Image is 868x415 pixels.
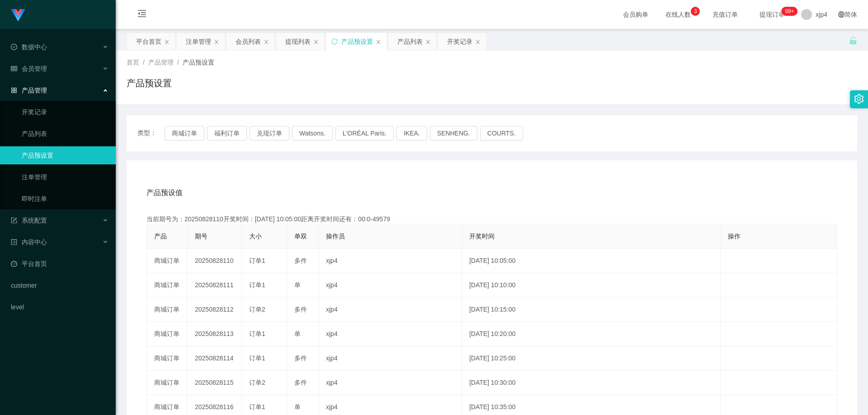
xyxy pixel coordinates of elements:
[475,39,481,45] i: 图标: close
[430,126,477,140] button: SENHENG.
[249,306,265,313] span: 订单2
[249,233,262,240] span: 大小
[376,39,381,45] i: 图标: close
[319,322,462,346] td: xjp4
[11,239,17,245] i: 图标: profile
[854,94,864,104] i: 图标: setting
[469,233,495,240] span: 开奖时间
[691,7,700,16] sup: 3
[331,38,338,45] i: 图标: sync
[127,59,139,66] span: 首页
[319,371,462,395] td: xjp4
[294,330,301,337] span: 单
[462,273,721,298] td: [DATE] 10:10:00
[214,39,219,45] i: 图标: close
[188,371,242,395] td: 20250828115
[127,76,172,90] h1: 产品预设置
[143,59,145,66] span: /
[661,11,695,18] span: 在线人数
[11,255,108,273] a: 图标: dashboard平台首页
[728,233,741,240] span: 操作
[195,233,208,240] span: 期号
[396,126,427,140] button: IKEA.
[285,33,311,50] div: 提现列表
[183,59,214,66] span: 产品预设置
[294,233,307,240] span: 单双
[462,346,721,371] td: [DATE] 10:25:00
[249,403,265,410] span: 订单1
[294,257,307,264] span: 多件
[11,87,47,94] span: 产品管理
[236,33,261,50] div: 会员列表
[11,217,17,224] i: 图标: form
[137,126,165,140] span: 类型：
[249,330,265,337] span: 订单1
[146,187,183,198] span: 产品预设值
[781,7,797,16] sup: 216
[188,346,242,371] td: 20250828114
[294,281,301,289] span: 单
[264,39,269,45] i: 图标: close
[755,11,789,18] span: 提现订单
[147,371,188,395] td: 商城订单
[294,379,307,386] span: 多件
[326,233,345,240] span: 操作员
[294,403,301,410] span: 单
[294,354,307,362] span: 多件
[147,298,188,322] td: 商城订单
[11,87,17,93] i: 图标: appstore-o
[838,11,844,18] i: 图标: global
[188,298,242,322] td: 20250828112
[177,59,179,66] span: /
[319,346,462,371] td: xjp4
[397,33,423,50] div: 产品列表
[188,249,242,273] td: 20250828110
[249,281,265,289] span: 订单1
[447,33,472,50] div: 开奖记录
[292,126,333,140] button: Watsons.
[207,126,247,140] button: 福利订单
[22,168,108,186] a: 注单管理
[11,238,47,246] span: 内容中心
[22,125,108,143] a: 产品列表
[249,354,265,362] span: 订单1
[146,214,837,224] div: 当前期号为：20250828110开奖时间：[DATE] 10:05:00距离开奖时间还有：00:0-49579
[849,37,857,45] i: 图标: unlock
[127,0,157,29] i: 图标: menu-fold
[708,11,742,18] span: 充值订单
[319,298,462,322] td: xjp4
[480,126,523,140] button: COURTS.
[313,39,319,45] i: 图标: close
[11,276,108,294] a: customer
[462,249,721,273] td: [DATE] 10:05:00
[188,273,242,298] td: 20250828111
[11,65,17,72] i: 图标: table
[147,322,188,346] td: 商城订单
[425,39,431,45] i: 图标: close
[165,126,204,140] button: 商城订单
[11,44,17,50] i: 图标: check-circle-o
[694,7,697,16] p: 3
[341,33,373,50] div: 产品预设置
[148,59,174,66] span: 产品管理
[319,249,462,273] td: xjp4
[250,126,289,140] button: 兑现订单
[147,346,188,371] td: 商城订单
[462,371,721,395] td: [DATE] 10:30:00
[249,379,265,386] span: 订单2
[136,33,161,50] div: 平台首页
[11,217,47,224] span: 系统配置
[22,190,108,208] a: 即时注单
[294,306,307,313] span: 多件
[11,9,25,22] img: logo.9652507e.png
[188,322,242,346] td: 20250828113
[22,103,108,121] a: 开奖记录
[147,273,188,298] td: 商城订单
[154,233,167,240] span: 产品
[249,257,265,264] span: 订单1
[22,146,108,164] a: 产品预设置
[462,298,721,322] td: [DATE] 10:15:00
[186,33,211,50] div: 注单管理
[164,39,170,45] i: 图标: close
[11,298,108,316] a: level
